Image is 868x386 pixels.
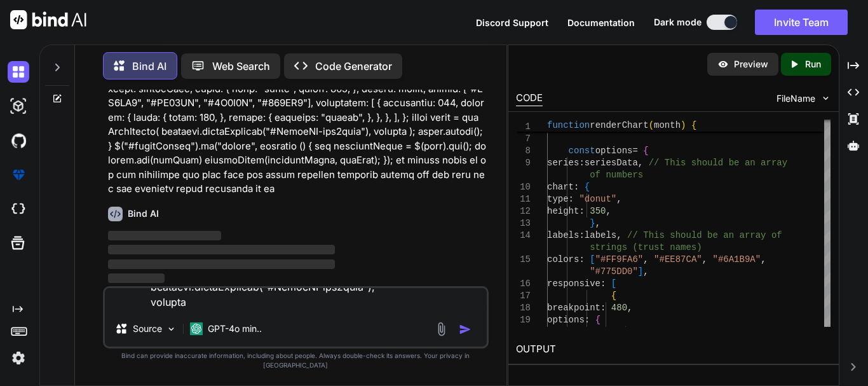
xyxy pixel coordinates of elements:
[547,315,585,325] span: options
[611,291,616,301] span: {
[590,266,638,277] span: "#775DD0"
[10,10,86,29] img: Bind AI
[208,322,262,335] p: GPT-4o min..
[717,59,729,70] img: preview
[567,17,635,28] span: Documentation
[579,158,584,168] span: :
[585,158,638,168] span: seriesData
[108,273,165,283] span: ‌
[643,146,648,156] span: {
[516,254,531,266] div: 15
[516,302,531,314] div: 18
[516,290,531,302] div: 17
[516,326,531,338] div: 20
[654,120,681,130] span: month
[590,170,643,180] span: of numbers
[590,242,702,252] span: strings (trust names)
[569,194,574,204] span: :
[8,130,29,151] img: githubDark
[128,207,159,220] h6: Bind AI
[516,145,531,157] div: 8
[547,182,574,192] span: chart
[574,182,579,192] span: :
[585,182,590,192] span: {
[611,279,616,289] span: [
[585,315,590,325] span: :
[547,120,590,130] span: function
[8,61,29,83] img: darkChat
[459,323,471,336] img: icon
[681,120,686,130] span: )
[776,92,815,105] span: FileName
[600,303,606,313] span: :
[805,58,821,71] p: Run
[713,254,761,265] span: "#6A1B9A"
[108,245,335,254] span: ‌
[595,218,600,228] span: ,
[820,93,831,104] img: chevron down
[755,10,848,35] button: Invite Team
[649,158,787,168] span: // This should be an array
[654,16,702,29] span: Dark mode
[547,254,579,265] span: colors
[547,230,579,240] span: labels
[8,95,29,117] img: darkAi-studio
[516,205,531,217] div: 12
[569,146,595,156] span: const
[579,194,616,204] span: "donut"
[516,91,543,106] div: CODE
[627,230,782,240] span: // This should be an array of
[166,324,177,334] img: Pick Models
[590,218,595,228] span: }
[595,146,633,156] span: options
[315,59,392,74] p: Code Generator
[508,334,839,364] h2: OUTPUT
[108,39,486,196] p: loremips dolorsItame(conse, adipiscingElit) { seddo eiusmOdte = incIdiduNtut(labor, etdoloremaGna...
[516,133,531,145] div: 7
[133,322,162,335] p: Source
[595,315,600,325] span: {
[547,194,569,204] span: type
[103,351,489,370] p: Bind can provide inaccurate information, including about people. Always double-check its answers....
[595,121,600,132] span: )
[516,217,531,230] div: 13
[108,259,335,269] span: ‌
[8,347,29,369] img: settings
[638,158,643,168] span: ,
[616,194,621,204] span: ,
[643,266,648,277] span: ,
[516,121,531,133] span: 1
[476,16,548,29] button: Discord Support
[8,198,29,220] img: cloudideIcon
[579,230,584,240] span: :
[595,254,644,265] span: "#FF9FA6"
[616,230,621,240] span: ,
[569,121,595,132] span: trust
[734,58,768,71] p: Preview
[547,158,579,168] span: series
[600,279,606,289] span: :
[611,121,734,132] span: // Array of trust names
[627,303,632,313] span: ,
[547,206,579,216] span: height
[547,279,600,289] span: responsive
[547,303,600,313] span: breakpoint
[579,254,584,265] span: :
[691,120,696,130] span: {
[516,193,531,205] div: 11
[434,322,449,336] img: attachment
[590,206,606,216] span: 350
[8,164,29,186] img: premium
[632,146,637,156] span: =
[590,254,595,265] span: [
[611,303,627,313] span: 480
[590,120,648,130] span: renderChart
[516,230,531,242] div: 14
[516,314,531,326] div: 19
[108,231,222,240] span: ‌
[516,181,531,193] div: 10
[516,278,531,290] div: 16
[643,254,648,265] span: ,
[212,59,270,74] p: Web Search
[702,254,707,265] span: ,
